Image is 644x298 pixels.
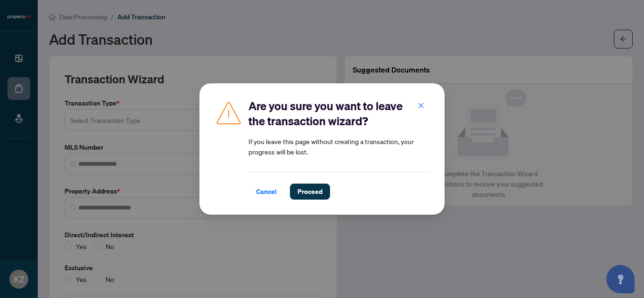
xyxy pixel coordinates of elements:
span: close [418,102,424,109]
button: Proceed [290,184,330,200]
button: Open asap [606,265,635,293]
button: Cancel [248,184,284,200]
span: Proceed [297,184,322,199]
span: Cancel [256,184,277,199]
article: If you leave this page without creating a transaction, your progress will be lost. [248,136,429,157]
h2: Are you sure you want to leave the transaction wizard? [248,98,429,129]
